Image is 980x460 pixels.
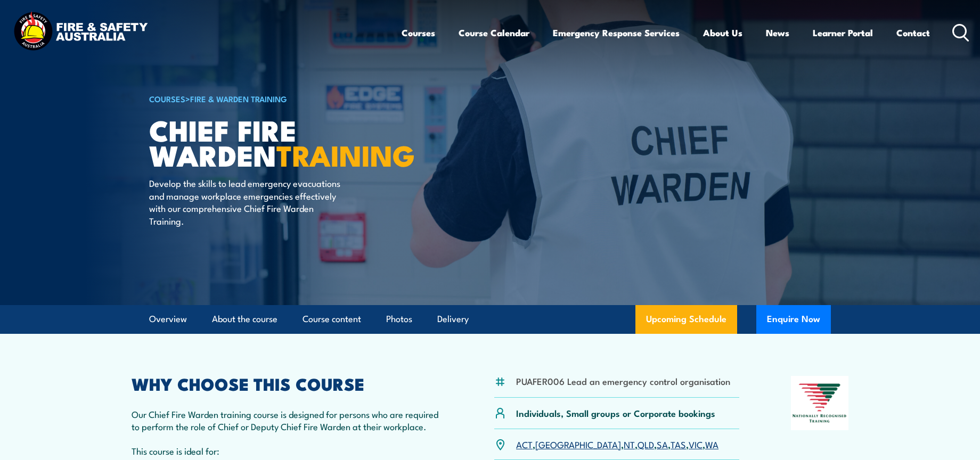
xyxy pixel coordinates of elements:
li: PUAFER006 Lead an emergency control organisation [516,375,730,387]
a: Photos [386,305,412,333]
a: Courses [402,19,435,47]
p: , , , , , , , [516,438,718,450]
p: Develop the skills to lead emergency evacuations and manage workplace emergencies effectively wit... [149,177,344,227]
a: Fire & Warden Training [190,93,287,104]
a: Emergency Response Services [553,19,680,47]
button: Enquire Now [756,305,831,334]
a: Delivery [437,305,469,333]
a: [GEOGRAPHIC_DATA] [535,438,621,450]
a: NT [624,438,635,450]
h6: > [149,92,412,105]
p: Our Chief Fire Warden training course is designed for persons who are required to perform the rol... [132,408,443,433]
p: Individuals, Small groups or Corporate bookings [516,407,715,419]
a: TAS [671,438,686,450]
a: News [766,19,789,47]
h1: Chief Fire Warden [149,117,412,167]
a: COURSES [149,93,185,104]
img: Nationally Recognised Training logo. [791,376,848,430]
a: QLD [638,438,654,450]
a: SA [657,438,668,450]
a: Contact [896,19,930,47]
a: Upcoming Schedule [635,305,737,334]
a: Learner Portal [813,19,873,47]
a: Course Calendar [459,19,529,47]
a: About Us [703,19,742,47]
a: VIC [689,438,703,450]
h2: WHY CHOOSE THIS COURSE [132,376,443,391]
a: Overview [149,305,187,333]
a: About the course [212,305,277,333]
a: WA [705,438,718,450]
strong: TRAINING [276,132,415,176]
p: This course is ideal for: [132,445,443,457]
a: ACT [516,438,533,450]
a: Course content [303,305,361,333]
